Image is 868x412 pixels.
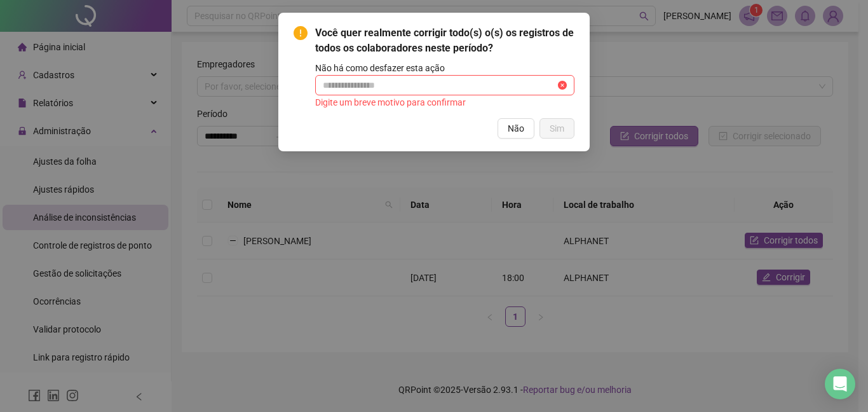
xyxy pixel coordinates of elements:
[508,121,524,135] span: Não
[294,26,308,40] span: exclamation-circle
[539,118,574,139] button: Sim
[498,118,534,139] button: Não
[825,369,855,399] div: Open Intercom Messenger
[315,25,574,56] span: Você quer realmente corrigir todo(s) o(s) os registros de todos os colaboradores neste período?
[315,61,574,111] form: Não há como desfazer esta ação
[315,95,574,109] div: Digite um breve motivo para confirmar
